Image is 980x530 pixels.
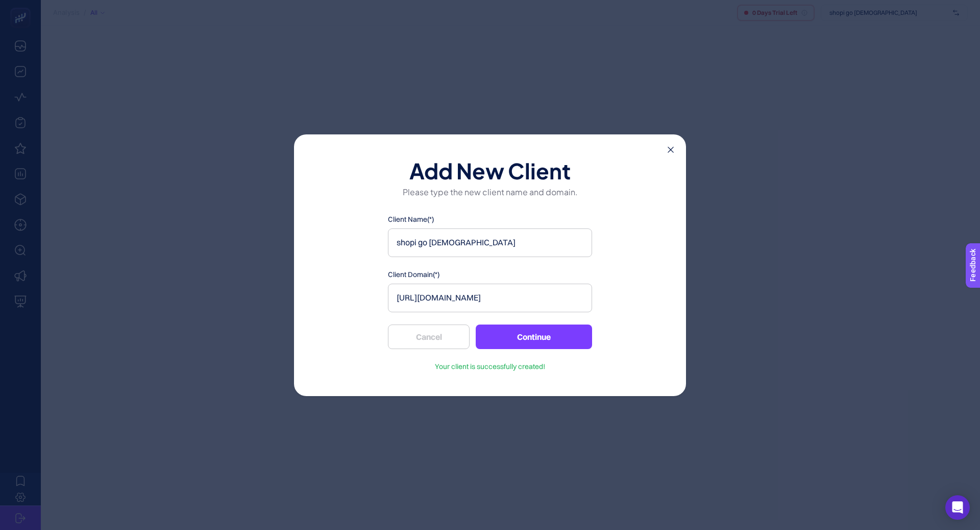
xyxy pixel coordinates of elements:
[327,159,653,179] h1: Add New Client
[388,228,592,257] input: Your client name
[476,325,592,349] button: Continue
[945,495,970,520] div: Open Intercom Messenger
[388,214,592,224] label: Client Name(*)
[327,186,653,198] p: Please type the new client name and domain.
[388,325,470,349] button: Cancel
[388,284,592,312] input: Your domain name
[388,269,592,280] label: Client Domain(*)
[6,3,39,11] span: Feedback
[435,361,545,372] span: Your client is successfully created!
